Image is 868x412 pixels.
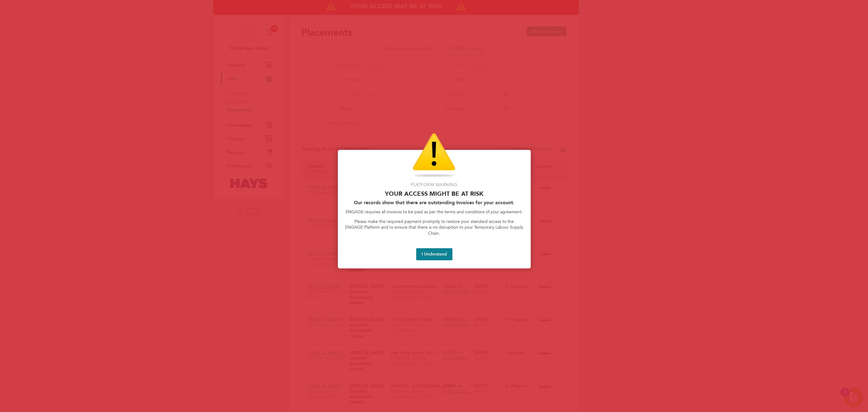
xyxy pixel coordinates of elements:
[338,150,531,269] div: Access At Risk
[345,219,524,236] p: Please make the required payment promptly to restore your standard access to the ENGAGE Platform ...
[416,248,452,260] button: I Understand
[345,200,524,205] h2: Our records show that there are outstanding Invoices for your account.
[345,182,524,188] p: Platform Warning
[345,209,524,215] p: ENGAGE requires all invoices to be paid as per the terms and conditions of your agreement.
[345,190,524,197] p: Your access might be at risk
[413,133,455,178] img: Warning Icon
